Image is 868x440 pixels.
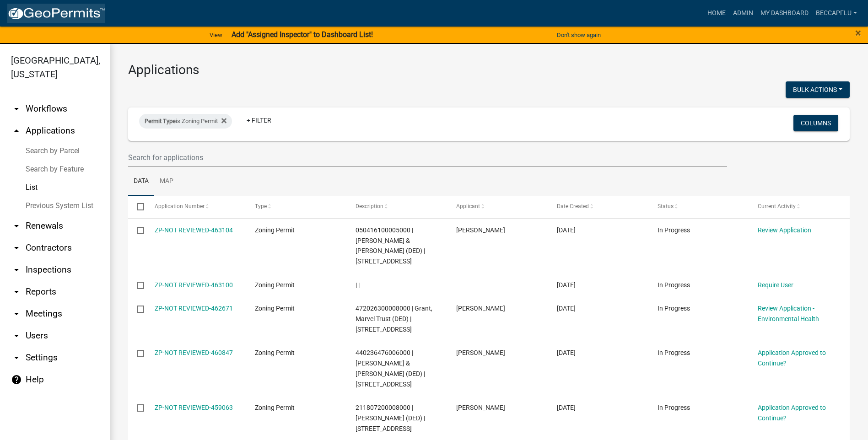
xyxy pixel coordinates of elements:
[128,196,146,218] datatable-header-cell: Select
[11,352,22,363] i: arrow_drop_down
[812,5,861,22] a: BeccaPflu
[155,305,233,312] a: ZP-NOT REVIEWED-462671
[658,203,674,209] span: Status
[11,220,22,231] i: arrow_drop_down
[758,281,793,289] a: Require User
[855,27,861,39] span: ×
[128,62,850,78] h3: Applications
[557,404,576,411] span: 08/04/2025
[255,203,267,209] span: Type
[128,167,154,196] a: Data
[146,196,246,218] datatable-header-cell: Application Number
[658,349,690,356] span: In Progress
[548,196,649,218] datatable-header-cell: Date Created
[658,404,690,411] span: In Progress
[557,349,576,356] span: 08/07/2025
[557,203,589,209] span: Date Created
[255,226,295,234] span: Zoning Permit
[155,281,233,289] a: ZP-NOT REVIEWED-463100
[255,305,295,312] span: Zoning Permit
[11,242,22,253] i: arrow_drop_down
[356,226,425,265] span: 050416100005000 | Weber, Michael J & Donna M (DED) | 26789 46TH AVE
[447,196,548,218] datatable-header-cell: Applicant
[232,30,373,39] strong: Add "Assigned Inspector" to Dashboard List!
[758,305,819,322] a: Review Application - Environmental Health
[11,286,22,297] i: arrow_drop_down
[155,349,233,356] a: ZP-NOT REVIEWED-460847
[757,5,812,22] a: My Dashboard
[139,114,232,129] div: is Zoning Permit
[239,112,279,129] a: + Filter
[11,264,22,275] i: arrow_drop_down
[793,115,838,131] button: Columns
[557,281,576,289] span: 08/13/2025
[758,226,811,234] a: Review Application
[456,349,505,356] span: Scott Hansen
[154,167,179,196] a: Map
[648,196,749,218] datatable-header-cell: Status
[758,349,826,367] a: Application Approved to Continue?
[356,349,425,387] span: 440236476006000 | Hansen, Scott E & Vicki M (DED) | 39673 304TH ST
[758,203,796,209] span: Current Activity
[11,330,22,341] i: arrow_drop_down
[155,226,233,234] a: ZP-NOT REVIEWED-463104
[255,349,295,356] span: Zoning Permit
[729,5,757,22] a: Admin
[356,203,383,209] span: Description
[749,196,850,218] datatable-header-cell: Current Activity
[658,305,690,312] span: In Progress
[128,148,727,167] input: Search for applications
[356,281,360,289] span: | |
[658,281,690,289] span: In Progress
[155,203,205,209] span: Application Number
[11,374,22,385] i: help
[347,196,447,218] datatable-header-cell: Description
[553,27,604,43] button: Don't show again
[456,305,505,312] span: Jerid Baranczyk
[786,81,850,98] button: Bulk Actions
[206,27,226,43] a: View
[255,404,295,411] span: Zoning Permit
[557,226,576,234] span: 08/13/2025
[456,404,505,411] span: John Sieverding
[255,281,295,289] span: Zoning Permit
[758,404,826,422] a: Application Approved to Continue?
[145,118,176,124] span: Permit Type
[704,5,729,22] a: Home
[456,203,480,209] span: Applicant
[155,404,233,411] a: ZP-NOT REVIEWED-459063
[557,305,576,312] span: 08/12/2025
[11,103,22,114] i: arrow_drop_down
[855,27,861,38] button: Close
[11,125,22,136] i: arrow_drop_up
[11,308,22,319] i: arrow_drop_down
[658,226,690,234] span: In Progress
[246,196,347,218] datatable-header-cell: Type
[356,305,432,333] span: 472026300008000 | Grant, Marvel Trust (DED) | 46701 Highway 64 Preston, IA 52069
[356,404,425,432] span: 211807200008000 | Burroughs, Janet L (DED) | 21812 ROCKDALE RD
[456,226,505,234] span: Michael J. Weber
